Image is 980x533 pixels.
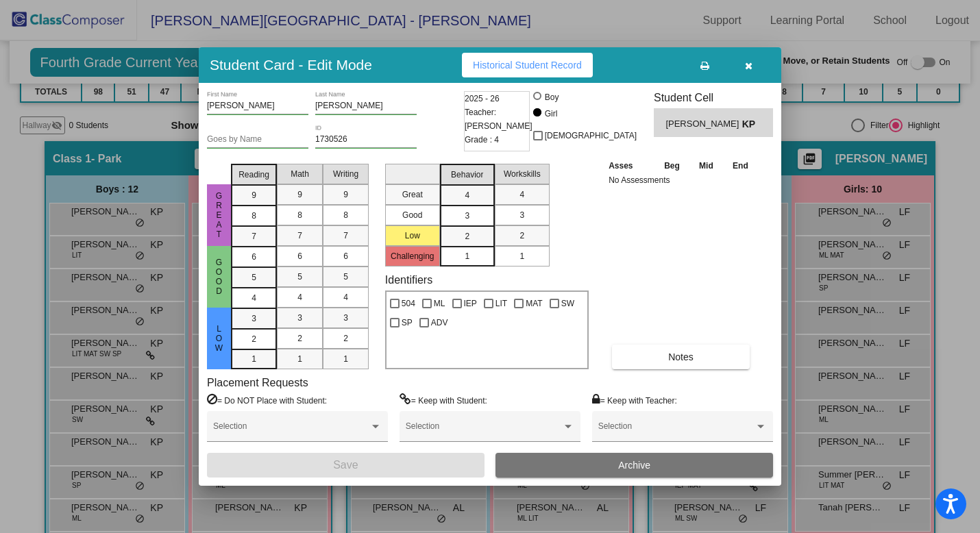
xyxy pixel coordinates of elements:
[434,295,445,312] span: ML
[473,60,582,71] span: Historical Student Record
[291,168,309,180] span: Math
[333,459,358,471] span: Save
[592,393,677,407] label: = Keep with Teacher:
[297,250,302,262] span: 6
[343,332,348,345] span: 2
[252,353,256,365] span: 1
[252,230,256,243] span: 7
[297,312,302,324] span: 3
[400,393,487,407] label: = Keep with Student:
[343,209,348,221] span: 8
[431,314,448,331] span: ADV
[252,333,256,345] span: 2
[297,230,302,242] span: 7
[297,271,302,283] span: 5
[465,189,469,201] span: 4
[213,191,225,239] span: Great
[343,271,348,283] span: 5
[465,92,500,106] span: 2025 - 26
[238,169,269,181] span: Reading
[207,135,308,145] input: goes by name
[252,271,256,284] span: 5
[343,188,348,201] span: 9
[544,91,559,103] div: Boy
[465,106,532,133] span: Teacher: [PERSON_NAME]
[385,273,432,286] label: Identifiers
[343,312,348,324] span: 3
[465,250,469,262] span: 1
[519,250,524,262] span: 1
[213,258,225,296] span: Good
[618,460,650,471] span: Archive
[252,292,256,304] span: 4
[519,230,524,242] span: 2
[545,127,637,144] span: [DEMOGRAPHIC_DATA]
[605,173,758,187] td: No Assessments
[519,209,524,221] span: 3
[451,169,483,181] span: Behavior
[464,295,477,312] span: IEP
[504,168,541,180] span: Workskills
[742,117,761,132] span: KP
[723,158,759,173] th: End
[561,295,574,312] span: SW
[465,133,499,147] span: Grade : 4
[605,158,654,173] th: Asses
[402,295,415,312] span: 504
[297,353,302,365] span: 1
[654,91,773,104] h3: Student Cell
[544,108,558,120] div: Girl
[252,189,256,201] span: 9
[665,117,742,132] span: [PERSON_NAME]
[252,312,256,325] span: 3
[526,295,542,312] span: MAT
[462,53,593,77] button: Historical Student Record
[668,351,694,362] span: Notes
[207,453,485,478] button: Save
[297,209,302,221] span: 8
[210,56,372,73] h3: Student Card - Edit Mode
[252,210,256,222] span: 8
[333,168,358,180] span: Writing
[519,188,524,201] span: 4
[343,250,348,262] span: 6
[297,291,302,303] span: 4
[495,453,773,478] button: Archive
[207,376,308,389] label: Placement Requests
[343,230,348,242] span: 7
[213,324,225,353] span: Low
[252,251,256,263] span: 6
[297,188,302,201] span: 9
[402,314,413,331] span: SP
[297,332,302,345] span: 2
[689,158,722,173] th: Mid
[207,393,327,407] label: = Do NOT Place with Student:
[612,345,750,369] button: Notes
[343,291,348,303] span: 4
[343,353,348,365] span: 1
[465,230,469,243] span: 2
[495,295,507,312] span: LIT
[465,210,469,222] span: 3
[654,158,690,173] th: Beg
[315,135,417,145] input: Enter ID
